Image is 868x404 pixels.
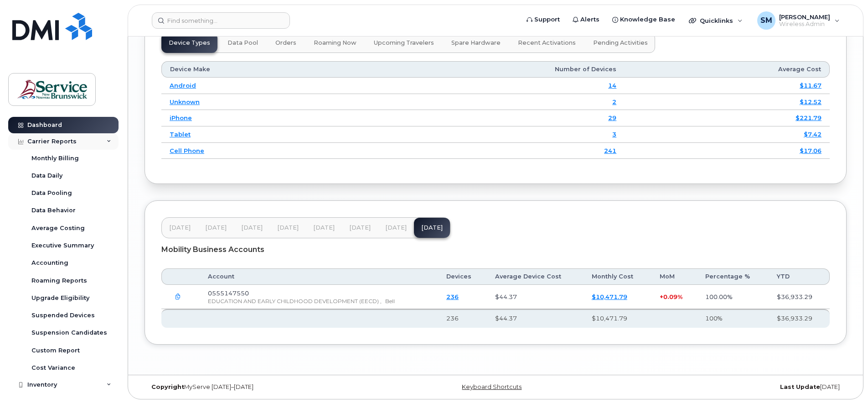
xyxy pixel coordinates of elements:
[604,147,616,154] a: 241
[584,309,651,327] th: $10,471.79
[566,10,606,29] a: Alerts
[170,98,200,105] a: Unknown
[169,224,191,231] span: [DATE]
[800,98,821,105] a: $12.52
[170,82,196,89] a: Android
[161,61,357,78] th: Device Make
[313,224,335,231] span: [DATE]
[682,11,749,30] div: Quicklinks
[608,82,616,89] a: 14
[170,114,192,121] a: iPhone
[804,131,821,138] a: $7.42
[800,147,821,154] a: $17.06
[751,11,846,30] div: Sonia Manuel
[518,39,576,47] span: Recent Activations
[446,293,459,300] a: 236
[462,383,522,390] a: Keyboard Shortcuts
[487,268,584,285] th: Average Device Cost
[780,383,820,390] strong: Last Update
[800,82,821,89] a: $11.67
[592,293,627,300] a: $10,471.79
[612,131,616,138] a: 3
[385,298,395,304] span: Bell
[170,147,204,154] a: Cell Phone
[438,268,487,285] th: Devices
[779,13,830,21] span: [PERSON_NAME]
[208,298,382,304] span: EDUCATION AND EARLY CHILDHOOD DEVELOPMENT (EECD) ,
[520,10,566,29] a: Support
[161,238,830,261] div: Mobility Business Accounts
[779,21,830,28] span: Wireless Admin
[151,383,184,390] strong: Copyright
[487,285,584,309] td: $44.37
[314,39,356,47] span: Roaming Now
[697,285,769,309] td: 100.00%
[205,224,227,231] span: [DATE]
[241,224,263,231] span: [DATE]
[145,383,378,391] div: MyServe [DATE]–[DATE]
[349,224,371,231] span: [DATE]
[697,268,769,285] th: Percentage %
[608,114,616,121] a: 29
[580,15,599,24] span: Alerts
[170,131,191,138] a: Tablet
[697,309,769,327] th: 100%
[593,39,648,47] span: Pending Activities
[796,114,821,121] a: $221.79
[651,268,697,285] th: MoM
[277,224,299,231] span: [DATE]
[613,383,847,391] div: [DATE]
[152,12,290,29] input: Find something...
[663,293,682,300] span: 0.09%
[487,309,584,327] th: $44.37
[769,309,830,327] th: $36,933.29
[227,39,258,47] span: Data Pool
[275,39,296,47] span: Orders
[584,268,651,285] th: Monthly Cost
[374,39,434,47] span: Upcoming Travelers
[606,10,682,29] a: Knowledge Base
[438,309,487,327] th: 236
[760,15,772,26] span: SM
[357,61,625,78] th: Number of Devices
[612,98,616,105] a: 2
[620,15,675,24] span: Knowledge Base
[208,289,249,297] span: 0555147550
[769,285,830,309] td: $36,933.29
[451,39,501,47] span: Spare Hardware
[660,293,663,300] span: +
[769,268,830,285] th: YTD
[534,15,560,24] span: Support
[200,268,438,285] th: Account
[625,61,830,78] th: Average Cost
[385,224,407,231] span: [DATE]
[700,17,733,24] span: Quicklinks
